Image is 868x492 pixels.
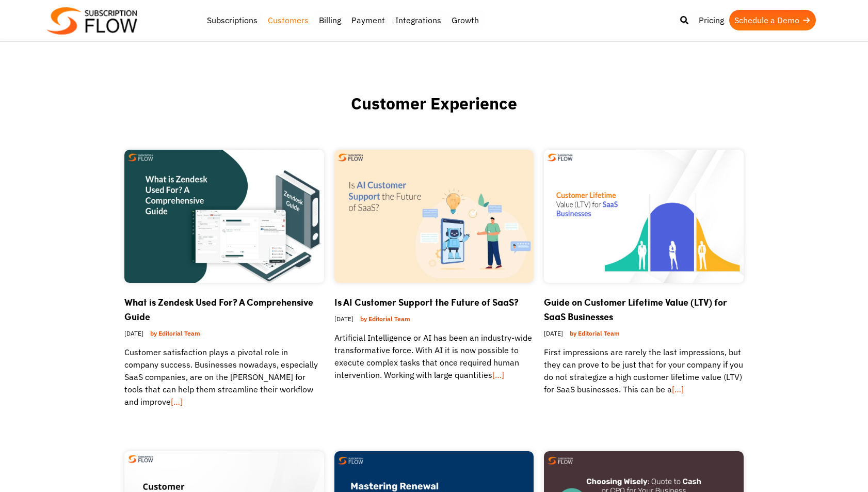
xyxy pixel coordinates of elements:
[334,295,519,309] a: Is AI Customer Support the Future of SaaS?
[729,10,816,30] a: Schedule a Demo
[314,10,346,30] a: Billing
[544,295,727,323] a: Guide on Customer Lifetime Value (LTV) for SaaS Businesses
[566,327,624,340] a: by Editorial Team
[202,10,263,30] a: Subscriptions
[334,150,534,283] img: Is AI Customer Support the Future of SaaS?
[171,396,183,407] a: […]
[47,7,137,35] img: Subscriptionflow
[672,384,684,394] a: […]
[544,324,744,346] div: [DATE]
[124,295,313,323] a: What is Zendesk Used For? A Comprehensive Guide
[544,150,744,283] img: Guide on Customer Lifetime Value (LTV) for SaaS Businesses
[146,327,204,340] a: by Editorial Team
[124,324,324,346] div: [DATE]
[124,150,324,283] img: What is Zendesk Used For A Comprehensive Guide
[356,312,414,325] a: by Editorial Team
[334,309,534,331] div: [DATE]
[124,346,324,408] p: Customer satisfaction plays a pivotal role in company success. Businesses nowadays, especially Sa...
[124,93,744,139] h1: Customer Experience
[390,10,446,30] a: Integrations
[544,346,744,395] p: First impressions are rarely the last impressions, but they can prove to be just that for your co...
[346,10,390,30] a: Payment
[334,331,534,381] p: Artificial Intelligence or AI has been an industry-wide transformative force. With AI it is now p...
[263,10,314,30] a: Customers
[446,10,484,30] a: Growth
[492,370,504,380] a: […]
[694,10,729,30] a: Pricing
